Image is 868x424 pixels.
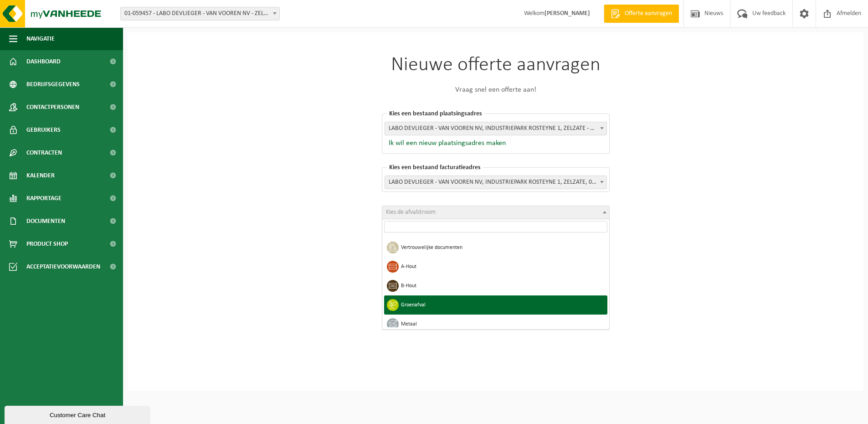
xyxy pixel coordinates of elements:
span: Gebruikers [26,119,61,141]
span: A-Hout [401,264,602,269]
span: Product Shop [26,233,68,255]
span: Dashboard [26,50,61,73]
h1: Nieuwe offerte aanvragen [382,55,610,75]
span: Metaal [401,321,602,327]
span: LABO DEVLIEGER - VAN VOOREN NV, INDUSTRIEPARK ROSTEYNE 1, ZELZATE - 01-059457 [385,122,607,135]
p: Vraag snel een offerte aan! [382,84,610,95]
span: Rapportage [26,187,62,210]
span: LABO DEVLIEGER - VAN VOOREN NV, INDUSTRIEPARK ROSTEYNE 1, ZELZATE - 01-059457 [385,122,606,135]
span: Contactpersonen [26,96,79,119]
span: LABO DEVLIEGER - VAN VOOREN NV, INDUSTRIEPARK ROSTEYNE 1, ZELZATE, 0878.887.702 - 01-059457 [385,176,606,189]
span: Kalender [26,164,55,187]
strong: [PERSON_NAME] [544,10,590,17]
span: Vertrouwelijke documenten [401,245,602,250]
span: Kies de afvalstroom [386,209,436,216]
a: Offerte aanvragen [604,5,679,23]
span: Contracten [26,141,62,164]
span: Documenten [26,210,65,233]
span: Kies een bestaand facturatieadres [387,164,483,171]
span: LABO DEVLIEGER - VAN VOOREN NV, INDUSTRIEPARK ROSTEYNE 1, ZELZATE, 0878.887.702 - 01-059457 [385,176,607,189]
span: Groenafval [401,302,602,308]
span: 01-059457 - LABO DEVLIEGER - VAN VOOREN NV - ZELZATE [120,7,280,21]
span: B-Hout [401,283,602,289]
span: Navigatie [26,27,55,50]
button: Ik wil een nieuw plaatsingsadres maken [385,139,506,148]
span: Bedrijfsgegevens [26,73,80,96]
iframe: chat widget [5,404,152,424]
span: Kies een bestaand plaatsingsadres [387,110,484,117]
span: Acceptatievoorwaarden [26,255,100,278]
span: 01-059457 - LABO DEVLIEGER - VAN VOOREN NV - ZELZATE [121,7,279,20]
span: Offerte aanvragen [622,9,674,18]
